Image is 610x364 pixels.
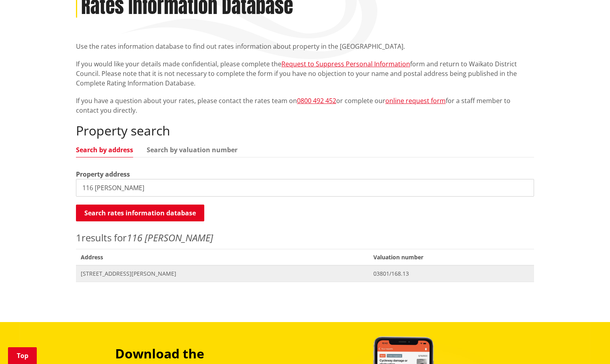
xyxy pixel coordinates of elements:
[76,179,534,197] input: e.g. Duke Street NGARUAWAHIA
[76,169,130,179] label: Property address
[76,96,534,115] p: If you have a question about your rates, please contact the rates team on or complete our for a s...
[76,147,133,153] a: Search by address
[385,96,446,105] a: online request form
[76,231,534,245] p: results for
[76,205,204,221] button: Search rates information database
[297,96,336,105] a: 0800 492 452
[147,147,237,153] a: Search by valuation number
[76,249,369,265] span: Address
[373,270,529,278] span: 03801/168.13
[8,347,37,364] a: Top
[281,60,410,68] a: Request to Suppress Personal Information
[76,231,82,244] span: 1
[127,231,213,244] em: 116 [PERSON_NAME]
[76,123,534,138] h2: Property search
[369,249,534,265] span: Valuation number
[81,270,364,278] span: [STREET_ADDRESS][PERSON_NAME]
[76,59,534,88] p: If you would like your details made confidential, please complete the form and return to Waikato ...
[76,265,534,282] a: [STREET_ADDRESS][PERSON_NAME] 03801/168.13
[76,42,534,51] p: Use the rates information database to find out rates information about property in the [GEOGRAPHI...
